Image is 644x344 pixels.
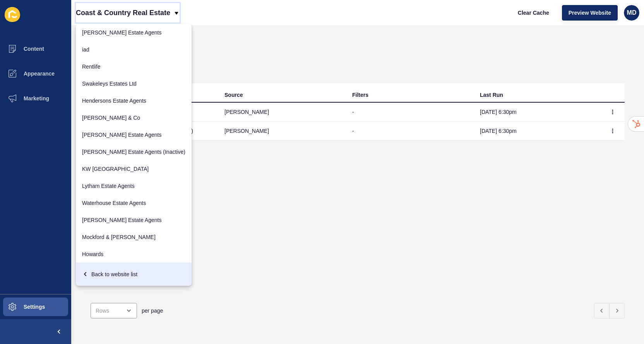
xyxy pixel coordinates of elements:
[91,303,137,318] div: open menu
[518,9,549,17] span: Clear Cache
[511,5,556,21] button: Clear Cache
[76,212,192,229] a: [PERSON_NAME] Estate Agents
[76,3,170,22] p: Coast & Country Real Estate
[82,267,185,281] div: Back to website list
[218,103,346,122] td: [PERSON_NAME]
[76,177,192,194] a: Lytham Estate Agents
[76,75,192,92] a: Swakeleys Estates Ltd
[474,103,601,122] td: [DATE] 6:30pm
[91,45,625,55] h1: Listing sources
[76,194,192,212] a: Waterhouse Estate Agents
[142,307,163,315] span: per page
[76,58,192,75] a: Rentlife
[218,122,346,141] td: [PERSON_NAME]
[224,91,243,99] div: Source
[76,92,192,109] a: Hendersons Estate Agents
[627,9,637,17] span: MD
[352,91,368,99] div: Filters
[76,246,192,263] a: Howards
[76,109,192,126] a: [PERSON_NAME] & Co
[76,126,192,143] a: [PERSON_NAME] Estate Agents
[480,91,503,99] div: Last Run
[76,143,192,160] a: [PERSON_NAME] Estate Agents (Inactive)
[346,122,474,141] td: -
[474,122,601,141] td: [DATE] 6:30pm
[76,24,192,41] a: [PERSON_NAME] Estate Agents
[569,9,611,17] span: Preview Website
[76,160,192,177] a: KW [GEOGRAPHIC_DATA]
[76,41,192,58] a: iad
[346,103,474,122] td: -
[562,5,618,21] button: Preview Website
[76,229,192,246] a: Mockford & [PERSON_NAME]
